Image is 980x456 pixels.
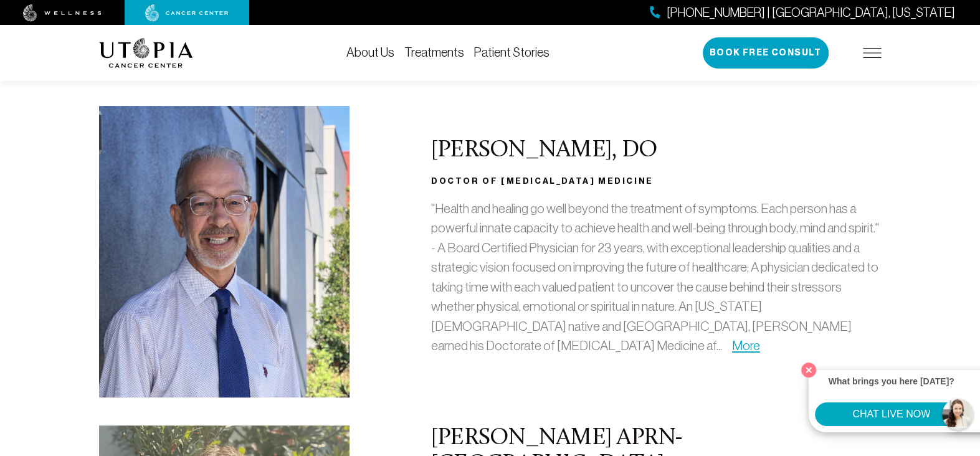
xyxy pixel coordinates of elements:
a: Patient Stories [474,45,549,59]
button: Close [798,359,819,381]
img: wellness [23,4,102,22]
a: More [732,338,760,353]
img: cancer center [145,4,229,22]
a: [PHONE_NUMBER] | [GEOGRAPHIC_DATA], [US_STATE] [650,4,955,22]
strong: What brings you here [DATE]? [829,376,954,386]
img: Douglas L. Nelson, DO [99,106,350,397]
span: [PHONE_NUMBER] | [GEOGRAPHIC_DATA], [US_STATE] [667,4,955,22]
p: "Health and healing go well beyond the treatment of symptoms. Each person has a powerful innate c... [431,199,882,356]
h3: Doctor of [MEDICAL_DATA] Medicine [431,174,882,189]
a: About Us [346,45,394,59]
button: CHAT LIVE NOW [815,402,968,426]
button: Book Free Consult [703,37,829,69]
img: logo [99,38,193,68]
h2: [PERSON_NAME], DO [431,138,882,164]
a: Treatments [404,45,464,59]
img: icon-hamburger [863,48,882,58]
